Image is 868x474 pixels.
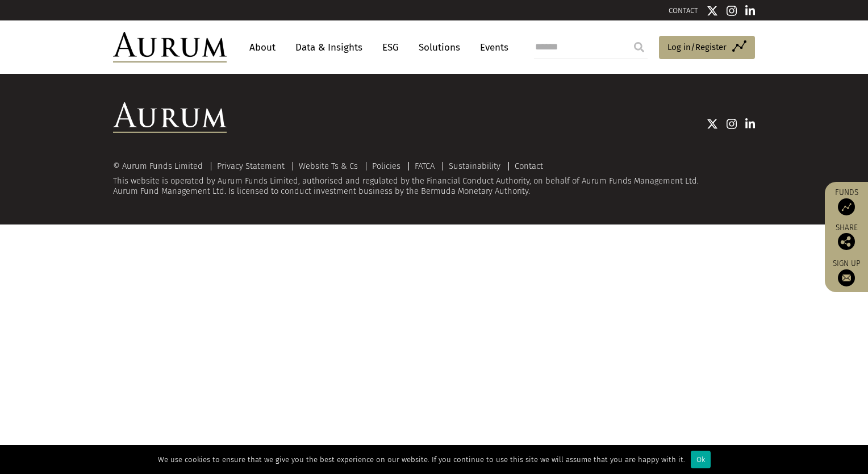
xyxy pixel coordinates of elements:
a: Events [474,37,508,58]
span: Log in/Register [667,40,727,54]
img: Instagram icon [727,5,737,16]
img: Twitter icon [707,5,718,16]
img: Linkedin icon [745,118,756,130]
a: CONTACT [669,6,698,15]
a: Policies [372,161,400,171]
img: Access Funds [838,198,855,215]
div: This website is operated by Aurum Funds Limited, authorised and regulated by the Financial Conduc... [113,161,755,196]
input: Submit [628,36,650,59]
img: Instagram icon [727,118,737,130]
img: Twitter icon [707,118,718,130]
a: FATCA [415,161,435,171]
a: Contact [515,161,543,171]
div: Share [831,224,862,250]
a: Privacy Statement [217,161,285,171]
a: ESG [377,37,404,58]
a: Data & Insights [290,37,368,58]
a: Solutions [413,37,466,58]
img: Linkedin icon [745,5,756,16]
a: Website Ts & Cs [299,161,358,171]
img: Aurum [113,32,227,63]
a: Log in/Register [659,36,755,60]
img: Aurum Logo [113,102,227,133]
a: Funds [831,188,862,215]
div: © Aurum Funds Limited [113,162,208,171]
a: About [244,37,281,58]
a: Sustainability [449,161,500,171]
